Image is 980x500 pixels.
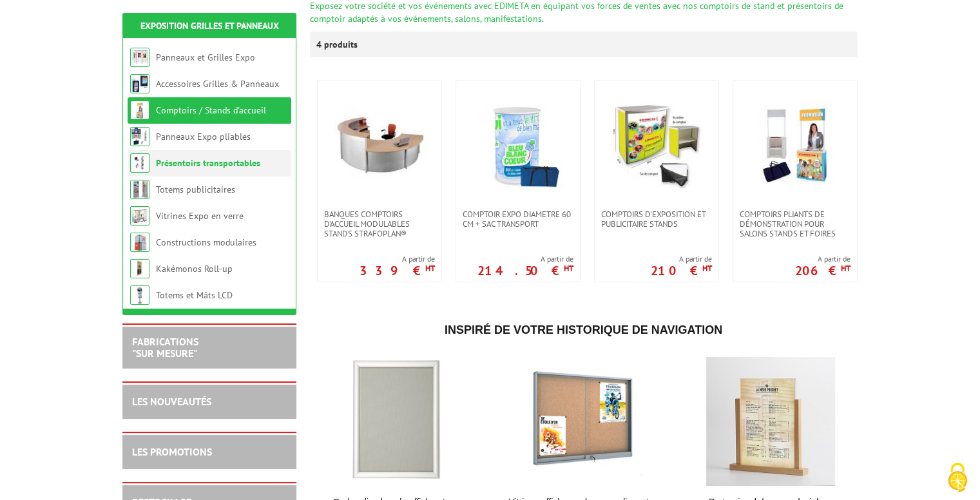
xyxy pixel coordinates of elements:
p: 214.50 € [477,267,573,274]
p: 210 € [651,267,712,274]
a: LES PROMOTIONS [132,445,212,458]
a: Comptoir Expo diametre 60 cm + Sac transport [456,209,580,229]
a: Présentoirs transportables [156,157,260,169]
a: Panneaux Expo pliables [156,131,251,142]
span: Banques comptoirs d'accueil modulables stands Strafoplan® [324,209,435,238]
img: Comptoirs / Stands d'accueil [130,101,149,120]
a: Accessoires Grilles & Panneaux [156,78,279,90]
a: Totems publicitaires [156,184,235,195]
sup: HT [702,263,712,274]
img: Présentoirs transportables [130,153,149,173]
span: Inspiré de votre historique de navigation [445,323,722,336]
span: Comptoir Expo diametre 60 cm + Sac transport [463,209,573,229]
sup: HT [564,263,573,274]
a: Exposition Grilles et Panneaux [140,20,279,32]
img: Accessoires Grilles & Panneaux [130,74,149,93]
p: 339 € [360,267,435,274]
img: Comptoir Expo diametre 60 cm + Sac transport [473,100,563,190]
img: Totems et Mâts LCD [130,285,149,305]
span: Comptoirs pliants de démonstration pour salons stands et foires [740,209,850,238]
a: Comptoirs / Stands d'accueil [156,104,266,116]
a: Comptoirs pliants de démonstration pour salons stands et foires [733,209,857,238]
span: A partir de [651,254,712,264]
p: 206 € [795,267,850,274]
a: Kakémonos Roll-up [156,263,233,274]
a: Panneaux et Grilles Expo [156,52,255,63]
a: Vitrines Expo en verre [156,210,244,222]
img: Panneaux Expo pliables [130,127,149,146]
a: Constructions modulaires [156,236,256,248]
a: Banques comptoirs d'accueil modulables stands Strafoplan® [318,209,441,238]
img: Panneaux et Grilles Expo [130,48,149,67]
img: Totems publicitaires [130,180,149,199]
img: Comptoirs pliants de démonstration pour salons stands et foires [750,100,840,190]
img: Constructions modulaires [130,233,149,252]
span: A partir de [360,254,435,264]
span: Comptoirs d'exposition et publicitaire stands [601,209,712,229]
img: Banques comptoirs d'accueil modulables stands Strafoplan® [334,100,425,190]
img: Vitrines Expo en verre [130,206,149,226]
img: Comptoirs d'exposition et publicitaire stands [611,100,702,190]
sup: HT [425,263,435,274]
span: A partir de [795,254,850,264]
p: 4 produits [316,32,365,57]
a: Totems et Mâts LCD [156,289,233,301]
span: A partir de [477,254,573,264]
a: LES NOUVEAUTÉS [132,395,211,408]
a: FABRICATIONS"Sur Mesure" [132,335,198,360]
button: Cookies (fenêtre modale) [935,456,980,500]
sup: HT [841,263,850,274]
a: Comptoirs d'exposition et publicitaire stands [595,209,718,229]
img: Cookies (fenêtre modale) [941,461,974,494]
img: Kakémonos Roll-up [130,259,149,278]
